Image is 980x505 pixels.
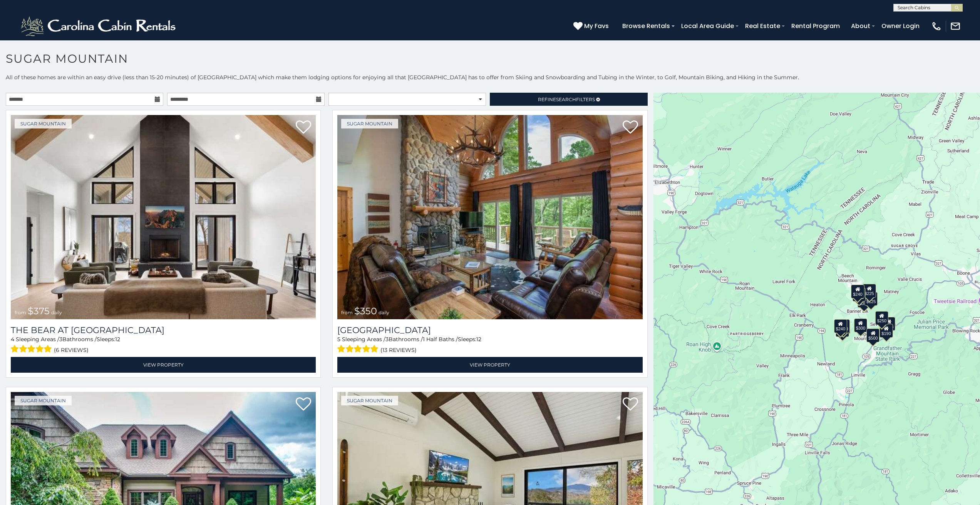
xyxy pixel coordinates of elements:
[854,318,867,332] div: $300
[337,336,340,343] span: 5
[380,345,417,355] span: (13 reviews)
[741,19,784,33] a: Real Estate
[875,311,888,325] div: $250
[341,119,398,128] a: Sugar Mountain
[11,336,14,343] span: 4
[950,21,961,32] img: mail-regular-white.png
[341,310,353,315] span: from
[337,115,642,319] img: Grouse Moor Lodge
[538,97,595,102] span: Refine Filters
[11,115,316,319] img: The Bear At Sugar Mountain
[834,319,847,333] div: $240
[11,325,316,335] h3: The Bear At Sugar Mountain
[556,97,576,102] span: Search
[15,119,72,128] a: Sugar Mountain
[623,397,638,413] a: Add to favorites
[864,292,878,306] div: $125
[296,120,311,136] a: Add to favorites
[354,305,377,317] span: $350
[337,115,642,319] a: Grouse Moor Lodge from $350 daily
[11,115,316,319] a: The Bear At Sugar Mountain from $375 daily
[11,335,316,355] div: Sleeping Areas / Bathrooms / Sleeps:
[584,21,609,31] span: My Favs
[28,305,50,317] span: $375
[677,19,738,33] a: Local Area Guide
[863,284,876,298] div: $225
[54,345,89,355] span: (6 reviews)
[490,93,647,106] a: RefineSearchFilters
[341,396,398,405] a: Sugar Mountain
[878,19,923,33] a: Owner Login
[337,325,642,335] a: [GEOGRAPHIC_DATA]
[866,328,879,342] div: $500
[847,19,874,33] a: About
[423,336,458,343] span: 1 Half Baths /
[15,396,72,405] a: Sugar Mountain
[851,285,864,298] div: $240
[11,357,316,373] a: View Property
[623,120,638,136] a: Add to favorites
[618,19,674,33] a: Browse Rentals
[296,397,311,413] a: Add to favorites
[337,335,642,355] div: Sleeping Areas / Bathrooms / Sleeps:
[931,21,942,32] img: phone-regular-white.png
[337,325,642,335] h3: Grouse Moor Lodge
[476,336,481,343] span: 12
[19,15,179,38] img: White-1-2.png
[15,310,26,315] span: from
[337,357,642,373] a: View Property
[59,336,62,343] span: 3
[115,336,120,343] span: 12
[385,336,389,343] span: 3
[11,325,316,335] a: The Bear At [GEOGRAPHIC_DATA]
[51,310,62,315] span: daily
[573,21,611,31] a: My Favs
[379,310,389,315] span: daily
[882,317,895,331] div: $155
[787,19,844,33] a: Rental Program
[879,324,893,338] div: $190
